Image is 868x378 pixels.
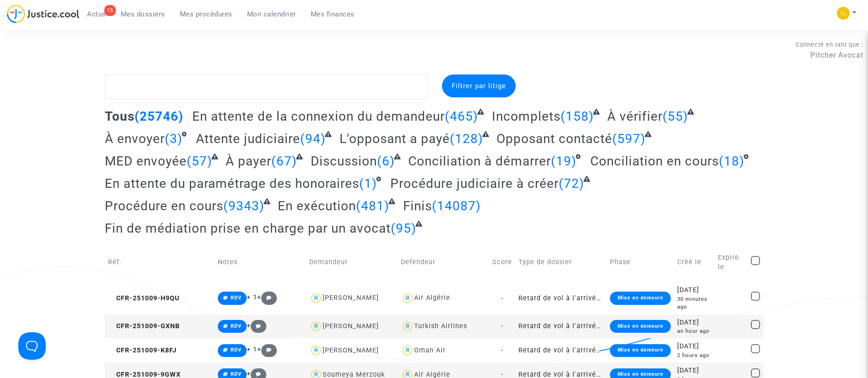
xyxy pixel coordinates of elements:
a: Mon calendrier [240,7,303,21]
span: RDV [231,371,242,377]
img: icon-user.svg [309,320,323,333]
span: + 1 [247,293,257,301]
img: jc-logo.svg [7,5,80,23]
iframe: Help Scout Beacon - Open [18,332,46,360]
span: (465) [445,109,478,124]
span: Procédure en cours [105,198,223,213]
span: + [247,370,266,378]
span: - [501,322,503,330]
span: Finis [403,198,432,213]
div: Mise en demeure [610,292,670,304]
span: (55) [663,109,688,124]
td: Phase [607,243,674,282]
span: En attente de la connexion du demandeur [192,109,445,124]
span: Discussion [311,154,377,169]
span: En exécution [278,198,356,213]
span: - [501,294,503,302]
span: (72) [559,176,584,191]
td: Retard de vol à l'arrivée (hors UE - Convention de [GEOGRAPHIC_DATA]) [515,282,607,314]
td: Defendeur [398,243,489,282]
span: MED envoyée [105,154,187,169]
div: [PERSON_NAME] [323,294,379,302]
span: À envoyer [105,131,165,146]
span: (95) [391,221,416,236]
span: (597) [612,131,646,146]
span: + 1 [247,346,257,353]
span: (67) [271,154,297,169]
span: + [247,322,266,330]
img: icon-user.svg [401,292,414,305]
span: Filtrer par litige [452,82,506,90]
a: 15Actus [80,7,113,21]
span: RDV [231,323,242,329]
span: À vérifier [607,109,663,124]
div: 2 hours ago [677,351,712,359]
td: Expire le [715,243,748,282]
td: Score [489,243,515,282]
td: Demandeur [306,243,398,282]
div: Oman Air [414,346,446,354]
span: (3) [165,131,183,146]
span: Mes finances [311,10,355,18]
span: Mon calendrier [247,10,296,18]
span: Conciliation à démarrer [408,154,551,169]
span: - [501,346,503,354]
span: Actus [87,10,106,18]
img: icon-user.svg [401,320,414,333]
td: Notes [215,243,306,282]
span: RDV [231,347,242,353]
div: Air Algérie [414,294,450,302]
a: Mes dossiers [113,7,173,21]
div: Turkish Airlines [414,322,467,330]
span: Fin de médiation prise en charge par un avocat [105,221,391,236]
span: Tous [105,109,135,124]
span: Attente judiciaire [196,131,300,146]
img: icon-user.svg [401,344,414,357]
span: (14087) [432,198,481,213]
span: (6) [377,154,395,169]
span: (18) [719,154,744,169]
div: 30 minutes ago [677,295,712,311]
span: Connecté en tant que : [796,41,863,48]
span: (94) [300,131,326,146]
td: Type de dossier [515,243,607,282]
div: [PERSON_NAME] [323,346,379,354]
div: [DATE] [677,318,712,328]
span: RDV [231,295,242,301]
span: (9343) [223,198,264,213]
span: CFR-251009-GXNB [108,322,180,330]
div: Mise en demeure [610,344,670,357]
div: [DATE] [677,341,712,351]
span: (481) [356,198,389,213]
span: (128) [450,131,483,146]
a: Mes finances [303,7,362,21]
a: Mes procédures [173,7,240,21]
img: icon-user.svg [309,344,323,357]
span: En attente du paramétrage des honoraires [105,176,359,191]
td: Créé le [674,243,715,282]
div: [DATE] [677,366,712,376]
span: + [257,346,277,353]
span: CFR-251009-H9QU [108,294,179,302]
div: 15 [104,5,116,16]
span: Mes dossiers [121,10,165,18]
div: [PERSON_NAME] [323,322,379,330]
span: Procédure judiciaire à créer [390,176,559,191]
span: L'opposant a payé [340,131,450,146]
img: 6fca9af68d76bfc0a5525c74dfee314f [837,7,850,20]
span: Opposant contacté [496,131,612,146]
span: (158) [561,109,594,124]
div: an hour ago [677,327,712,335]
span: Conciliation en cours [590,154,719,169]
span: (19) [551,154,577,169]
div: [DATE] [677,285,712,295]
span: Incomplets [492,109,561,124]
span: (1) [359,176,377,191]
span: Mes procédures [180,10,232,18]
img: icon-user.svg [309,292,323,305]
span: CFR-251009-K8FJ [108,346,177,354]
span: + [257,293,277,301]
div: Mise en demeure [610,320,670,333]
span: (57) [187,154,212,169]
span: À payer [226,154,271,169]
